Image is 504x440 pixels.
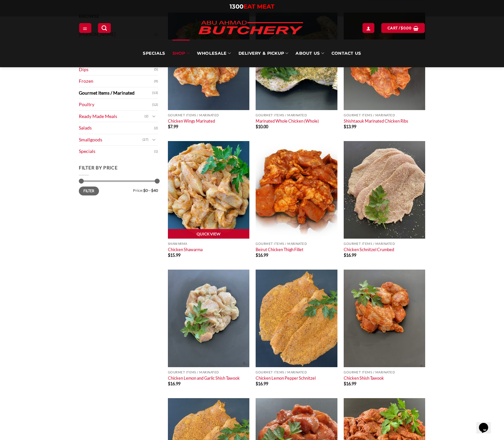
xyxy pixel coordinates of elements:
[401,26,411,30] bdi: 0.00
[168,381,170,386] span: $
[344,118,408,124] a: Shishtaouk Marinated Chicken Ribs
[168,370,249,374] p: Gourmet Items / Marinated
[344,124,356,129] bdi: 13.99
[344,381,356,386] bdi: 16.99
[168,242,249,246] p: Shawarma
[143,188,148,193] span: $0
[154,147,158,157] span: (1)
[154,123,158,133] span: (2)
[230,3,274,10] a: 1300EAT MEAT
[150,113,158,120] button: Toggle
[401,25,403,31] span: $
[173,40,190,67] a: SHOP
[168,113,249,117] p: Gourmet Items / Marinated
[168,124,178,129] bdi: 7.99
[79,99,152,110] a: Poultry
[362,23,374,33] a: Login
[344,124,346,129] span: $
[344,270,425,367] img: Chicken-Shish-Tawook
[296,40,324,67] a: About Us
[79,111,144,122] a: Ready Made Meals
[168,270,249,367] img: Chicken-Lemon-and-Garlic-Shish-Tawook
[79,187,158,192] div: Price: —
[79,23,91,33] a: Menu
[168,247,203,252] a: Chicken Shawarma
[381,23,425,33] a: View cart
[154,65,158,74] span: (5)
[256,370,337,374] p: Gourmet Items / Marinated
[256,252,258,258] span: $
[344,141,425,239] img: Chicken-Schnitzel-Crumbed (per 1Kg)
[168,375,240,381] a: Chicken Lemon and Garlic Shish Tawook
[344,381,346,386] span: $
[256,113,337,117] p: Gourmet Items / Marinated
[344,242,425,246] p: Gourmet Items / Marinated
[168,252,180,258] bdi: 15.99
[256,252,268,258] bdi: 16.99
[142,135,148,145] span: (27)
[344,252,346,258] span: $
[256,141,337,239] img: Beirut Chicken Thigh Fillet
[79,64,154,75] a: Dips
[243,3,274,10] span: EAT MEAT
[152,100,158,110] span: (12)
[151,188,158,193] span: $40
[344,113,425,117] p: Gourmet Items / Marinated
[344,375,384,381] a: Chicken Shish Tawook
[344,370,425,374] p: Gourmet Items / Marinated
[150,136,158,143] button: Toggle
[98,23,110,33] a: Search
[154,76,158,86] span: (9)
[256,375,316,381] a: Chicken Lemon Pepper Schnitzel
[476,414,497,433] iframe: chat widget
[168,124,170,129] span: $
[256,247,303,252] a: Beirut Chicken Thigh Fillet
[256,381,268,386] bdi: 16.99
[256,118,319,124] a: Marinated Whole Chicken (Whole)
[79,146,154,157] a: Specials
[168,252,170,258] span: $
[256,242,337,246] p: Gourmet Items / Marinated
[256,381,258,386] span: $
[79,165,118,170] span: Filter by price
[238,40,289,67] a: Delivery & Pickup
[168,229,249,239] a: Quick View
[388,25,411,31] span: Cart /
[344,247,394,252] a: Chicken Schnitzel Crumbed
[168,118,215,124] a: Chicken Wings Marinated
[79,134,142,146] a: Smallgoods
[79,87,152,99] a: Gourmet Items / Marinated
[144,111,148,121] span: (2)
[256,270,337,367] img: Chicken_Lemon_Pepper_Schnitzel
[344,252,356,258] bdi: 16.99
[168,141,249,239] img: Chicken Shawarma
[152,88,158,98] span: (13)
[143,40,165,67] a: Specials
[79,122,154,134] a: Salads
[197,40,231,67] a: Wholesale
[256,124,268,129] bdi: 10.00
[193,16,308,40] img: Abu Ahmad Butchery
[331,40,361,67] a: Contact Us
[79,75,154,87] a: Frozen
[168,381,180,386] bdi: 16.99
[256,124,258,129] span: $
[79,187,99,195] button: Filter
[230,3,243,10] span: 1300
